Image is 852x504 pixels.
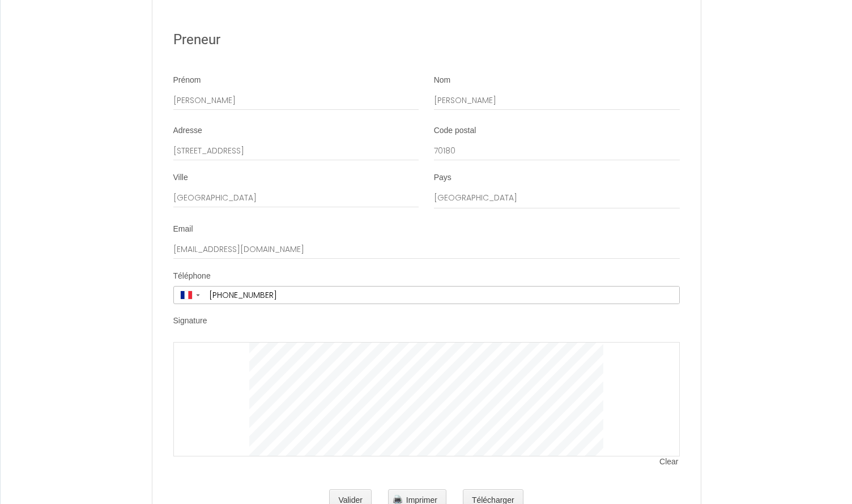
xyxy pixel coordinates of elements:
label: Signature [173,315,207,327]
img: printer.png [393,495,402,504]
input: +262 692 12 34 56 [205,287,679,304]
span: Clear [659,456,679,468]
label: Code postal [434,125,476,136]
label: Pays [434,172,451,183]
label: Email [173,224,193,235]
label: Nom [434,75,451,86]
label: Adresse [173,125,202,136]
span: ▼ [195,293,201,297]
label: Téléphone [173,271,211,282]
label: Prénom [173,75,201,86]
iframe: Chat [804,453,844,496]
label: Ville [173,172,188,183]
h2: Preneur [173,29,680,51]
